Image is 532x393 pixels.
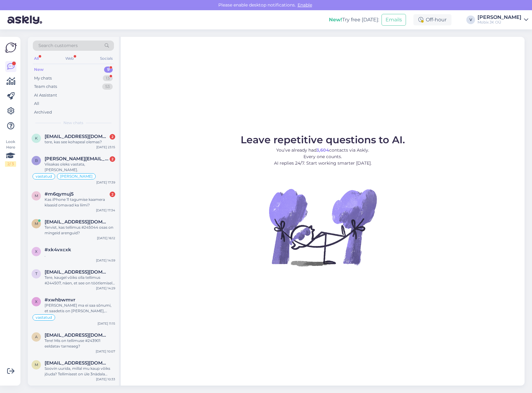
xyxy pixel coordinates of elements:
span: New chats [63,120,83,126]
span: vastatud [36,316,52,319]
div: Viisakas oleks vastata, [PERSON_NAME]. [45,162,115,173]
span: x [35,299,37,304]
div: Archived [34,109,52,115]
div: 2 / 3 [5,161,16,167]
div: All [33,54,40,63]
div: Team chats [34,84,57,90]
div: Tervist, kas tellimus #245044 osas on mingeid arenguid? [45,225,115,236]
div: 2 [110,134,115,140]
span: [PERSON_NAME] [60,175,93,178]
span: Search customers [38,42,78,49]
span: x [35,249,37,254]
div: Tere! Mis on tellimuse #243901 eeldatav tarneaeg? [45,338,115,349]
span: #xwhbwmvr [45,297,75,303]
span: timokilk780@gmail.com [45,269,109,275]
div: 2 [110,156,115,162]
div: 2 [110,192,115,197]
div: [DATE] 17:39 [96,180,115,185]
div: . [45,253,115,258]
div: Mobix JK OÜ [477,20,521,25]
div: Tere, kaugel võiks olla tellimus #244507, näen, et see on töötlemisel küll aga nädal aega juba. [45,275,115,286]
b: New! [329,17,342,23]
span: m [35,221,38,226]
span: #xk4vxcxk [45,247,71,253]
div: [PERSON_NAME] [477,15,521,20]
div: All [34,101,39,107]
div: 9 [104,67,113,73]
span: m [35,362,38,367]
span: annabel.sagen@gmail.com [45,332,109,338]
div: Kas iPhone 11 tagumise kaamera klaasid omavad ka liimi? [45,197,115,208]
span: m [35,193,38,198]
span: k [35,136,38,140]
span: massa56@gmail.com [45,219,109,225]
div: [DATE] 14:29 [96,286,115,291]
div: AI Assistant [34,92,57,98]
span: vastatud [36,175,52,178]
a: [PERSON_NAME]Mobix JK OÜ [477,15,528,25]
div: 53 [102,84,113,90]
b: 3,604 [316,147,329,153]
div: Look Here [5,139,16,167]
img: No Chat active [267,171,378,283]
div: [DATE] 11:15 [98,321,115,326]
div: Off-hour [413,14,451,25]
div: tere, kas see kohapeal olemas? [45,139,115,145]
div: [PERSON_NAME] ma ei saa sõnumi, et saadetis on [PERSON_NAME], [PERSON_NAME] tühistama tellimust. ... [45,303,115,314]
div: [DATE] 17:34 [96,208,115,213]
span: Enable [296,2,314,8]
div: Web [64,54,75,63]
div: My chats [34,75,52,81]
span: b [35,158,38,163]
span: kaspar.uba@gmail.com [45,134,109,139]
span: mirjam.talts@hotmail.com [45,360,109,366]
div: Try free [DATE]: [329,16,379,24]
span: bert.privoi@gmail.com [45,156,109,162]
div: 13 [103,75,113,81]
div: New [34,67,44,73]
img: Askly Logo [5,42,17,54]
div: [DATE] 10:07 [96,349,115,354]
button: Emails [382,14,406,26]
div: [DATE] 16:12 [97,236,115,240]
div: Soovin uurida, millal mu kaup võiks jõuda? Tellimisest on üle 3nädala möödas juba. Tellimuse nr: ... [45,366,115,377]
p: You’ve already had contacts via Askly. Every one counts. AI replies 24/7. Start working smarter [... [241,147,405,166]
span: a [35,335,38,339]
div: [DATE] 14:59 [96,258,115,263]
span: t [35,271,37,276]
span: Leave repetitive questions to AI. [241,134,405,146]
div: [DATE] 23:15 [96,145,115,149]
span: #m6qymuj5 [45,191,74,197]
div: [DATE] 10:33 [96,377,115,382]
div: Socials [99,54,114,63]
div: V [466,15,475,24]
